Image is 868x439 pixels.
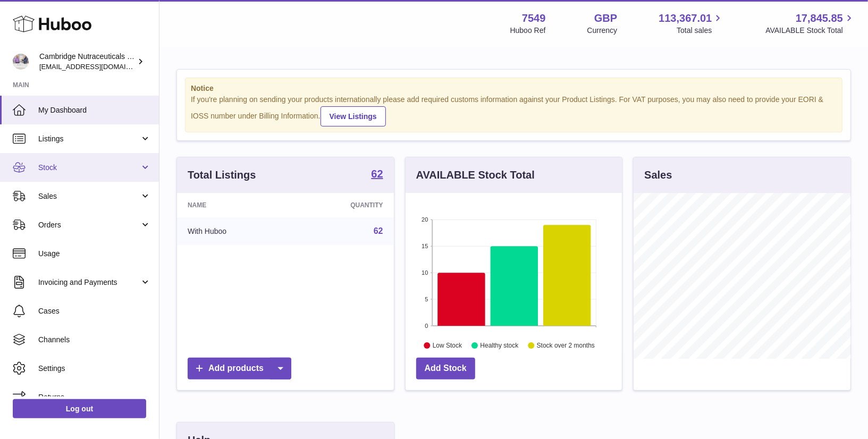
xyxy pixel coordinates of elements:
[38,392,151,402] span: Returns
[38,163,140,173] span: Stock
[644,168,672,182] h3: Sales
[188,358,291,379] a: Add products
[371,168,383,179] strong: 62
[38,134,140,144] span: Listings
[177,193,291,217] th: Name
[38,364,151,374] span: Settings
[510,26,546,36] div: Huboo Ref
[433,342,462,349] text: Low Stock
[38,306,151,316] span: Cases
[677,26,724,36] span: Total sales
[537,342,595,349] text: Stock over 2 months
[13,399,146,418] a: Log out
[480,342,519,349] text: Healthy stock
[594,11,617,26] strong: GBP
[374,226,383,235] a: 62
[659,11,724,36] a: 113,367.01 Total sales
[38,335,151,345] span: Channels
[188,168,256,182] h3: Total Listings
[796,11,843,26] span: 17,845.85
[587,26,618,36] div: Currency
[39,52,135,72] div: Cambridge Nutraceuticals Ltd
[416,358,475,379] a: Add Stock
[191,83,837,94] strong: Notice
[425,296,428,302] text: 5
[39,62,156,71] span: [EMAIL_ADDRESS][DOMAIN_NAME]
[321,106,386,126] a: View Listings
[416,168,535,182] h3: AVAILABLE Stock Total
[765,11,855,36] a: 17,845.85 AVAILABLE Stock Total
[38,105,151,115] span: My Dashboard
[422,216,428,223] text: 20
[291,193,394,217] th: Quantity
[371,168,383,181] a: 62
[522,11,546,26] strong: 7549
[177,217,291,245] td: With Huboo
[38,191,140,201] span: Sales
[422,269,428,276] text: 10
[765,26,855,36] span: AVAILABLE Stock Total
[38,220,140,230] span: Orders
[425,323,428,329] text: 0
[38,249,151,259] span: Usage
[191,95,837,126] div: If you're planning on sending your products internationally please add required customs informati...
[659,11,712,26] span: 113,367.01
[38,277,140,288] span: Invoicing and Payments
[13,54,29,70] img: qvc@camnutra.com
[422,243,428,249] text: 15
